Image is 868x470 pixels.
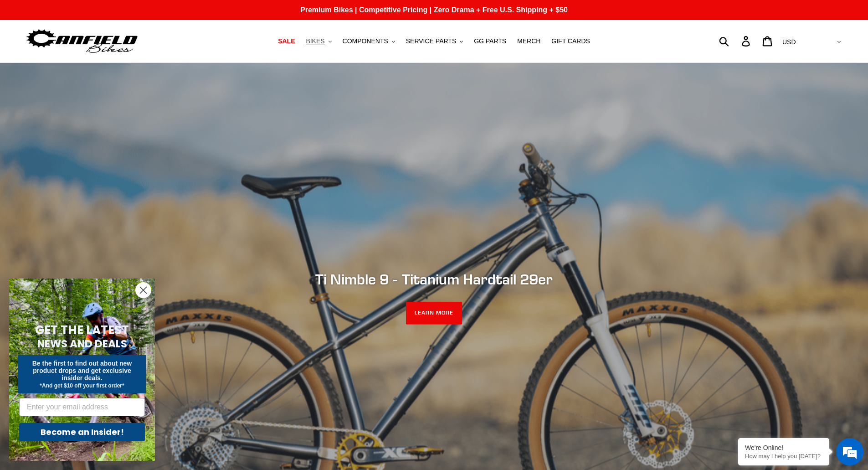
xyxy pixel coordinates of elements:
span: SALE [278,37,295,45]
span: GET THE LATEST [35,322,129,338]
span: *And get $10 off your first order* [40,382,124,389]
span: COMPONENTS [343,37,388,45]
button: COMPONENTS [338,35,400,47]
button: Close dialog [135,282,151,298]
input: Enter your email address [19,398,145,416]
img: Canfield Bikes [25,27,139,56]
a: SALE [273,35,299,47]
button: Become an Insider! [19,423,145,441]
span: GIFT CARDS [551,37,590,45]
span: GG PARTS [474,37,506,45]
span: NEWS AND DEALS [37,336,127,351]
input: Search [724,31,747,51]
button: SERVICE PARTS [401,35,467,47]
button: BIKES [301,35,336,47]
a: MERCH [513,35,545,47]
h2: Ti Nimble 9 - Titanium Hardtail 29er [186,271,683,288]
span: Be the first to find out about new product drops and get exclusive insider deals. [32,360,132,382]
a: GG PARTS [469,35,511,47]
span: SERVICE PARTS [406,37,456,45]
a: LEARN MORE [406,302,462,325]
p: How may I help you today? [745,453,822,460]
a: GIFT CARDS [547,35,595,47]
span: BIKES [306,37,324,45]
span: MERCH [517,37,540,45]
div: We're Online! [745,444,822,451]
